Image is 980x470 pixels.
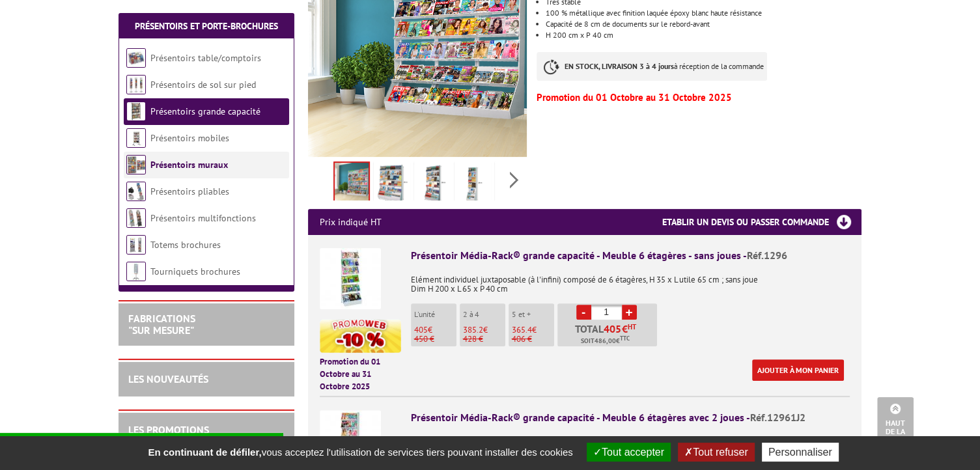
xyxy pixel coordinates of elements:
img: Tourniquets brochures [126,262,146,281]
span: Réf.1296 [747,249,787,262]
p: Prix indiqué HT [320,209,382,235]
sup: HT [628,322,636,331]
sup: TTC [620,335,630,342]
img: Présentoirs table/comptoirs [126,48,146,68]
p: € [414,325,456,335]
span: 486,00 [595,336,616,346]
p: 428 € [463,335,505,344]
p: Promotion du 01 Octobre au 31 Octobre 2025 [320,356,401,393]
button: Tout refuser [678,443,754,462]
img: Présentoirs grande capacité [126,102,146,121]
span: 385.2 [463,324,483,335]
p: 450 € [414,335,456,344]
a: FABRICATIONS"Sur Mesure" [128,312,195,337]
p: Dim H 200 x L 69 x P 40 cm [411,428,850,447]
p: à réception de la commande [537,52,767,81]
span: € [622,324,628,334]
a: Présentoirs pliables [150,186,229,197]
p: 406 € [512,335,554,344]
h3: Etablir un devis ou passer commande [662,209,861,235]
span: Réf.12961J2 [750,411,805,424]
p: € [463,325,505,335]
a: Ajouter à mon panier [752,359,844,381]
img: 12962j2_etagere_livre_magazine_rangement_dim.jpg [417,164,448,204]
strong: En continuant de défiler, [148,447,261,458]
p: 5 et + [512,310,554,319]
a: Haut de la page [877,397,914,450]
a: Présentoirs multifonctions [150,212,256,224]
img: Présentoirs mobiles [126,128,146,148]
p: H 200 cm x P 40 cm [546,31,861,39]
a: - [576,305,591,320]
div: Présentoir Média-Rack® grande capacité - Meuble 6 étagères avec 2 joues - [411,410,850,425]
p: Promotion du 01 Octobre au 31 Octobre 2025 [537,94,861,102]
p: € [512,325,554,335]
button: Tout accepter [587,443,671,462]
button: Personnaliser (fenêtre modale) [762,443,839,462]
a: Présentoirs grande capacité [150,105,260,117]
span: 365.4 [512,324,532,335]
p: Elément individuel juxtaposable (à l'infini) composé de 6 étagères, H 35 x L utile 65 cm ; sans j... [411,266,850,294]
a: LES PROMOTIONS [128,423,209,436]
img: Présentoir Média-Rack® grande capacité - Meuble 6 étagères - sans joues [320,248,381,309]
a: + [622,305,637,320]
img: 12961j2_etagere_livre_magazine_rangement_dim.jpg [457,164,488,204]
a: Présentoirs de sol sur pied [150,79,256,90]
div: Présentoir Média-Rack® grande capacité - Meuble 6 étagères - sans joues - [411,248,850,263]
a: Totems brochures [150,239,221,251]
img: Présentoirs de sol sur pied [126,75,146,94]
strong: EN STOCK, LIVRAISON 3 à 4 jours [565,61,674,71]
span: vous acceptez l'utilisation de services tiers pouvant installer des cookies [141,447,579,458]
span: 405 [604,324,622,334]
img: Présentoirs muraux [126,155,146,174]
p: L'unité [414,310,456,319]
span: 405 [414,324,428,335]
p: 2 à 4 [463,310,505,319]
span: Soit € [581,336,630,346]
a: Présentoirs et Porte-brochures [135,20,278,32]
img: Totems brochures [126,235,146,255]
a: Présentoirs table/comptoirs [150,52,261,64]
img: promotion [320,319,401,353]
li: Capacité de 8 cm de documents sur le rebord-avant [546,20,861,28]
img: 1296_sans_joue_etagere_livre_magazine_rangement_dim.jpg [497,164,529,204]
p: Total [561,324,657,346]
a: Tourniquets brochures [150,266,240,277]
a: Présentoirs mobiles [150,132,229,144]
img: 12963j2_grande_etagere_situation.jpg [335,163,369,203]
img: Présentoirs pliables [126,182,146,201]
img: 12963j2_etagere_livre_magazine_rangement_dim.jpg [376,164,408,204]
a: LES NOUVEAUTÉS [128,372,208,385]
a: Présentoirs muraux [150,159,228,171]
span: Next [508,169,520,191]
li: 100 % métallique avec finition laquée époxy blanc haute résistance [546,9,861,17]
img: Présentoirs multifonctions [126,208,146,228]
